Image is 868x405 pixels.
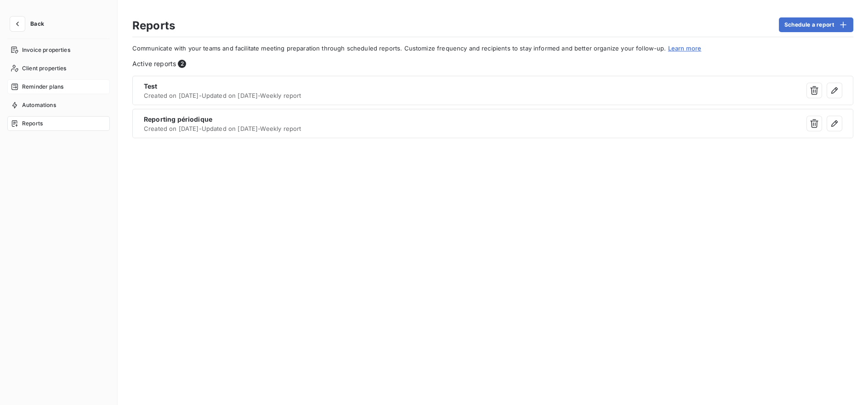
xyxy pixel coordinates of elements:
[178,60,186,68] span: 2
[30,21,44,27] span: Back
[144,115,212,123] span: Reporting périodique
[132,59,176,68] span: Active reports
[22,119,43,128] span: Reports
[144,125,663,132] span: Created on [DATE] - Updated on [DATE] - Weekly report
[22,46,70,54] span: Invoice properties
[7,17,51,31] button: Back
[144,82,158,90] span: Test
[22,101,56,109] span: Automations
[132,17,175,34] h3: Reports
[132,45,853,52] span: Communicate with your teams and facilitate meeting preparation through scheduled reports. Customi...
[668,45,702,52] a: Learn more
[779,17,853,32] button: Schedule a report
[22,64,67,73] span: Client properties
[7,79,110,94] a: Reminder plans
[7,116,110,131] a: Reports
[7,98,110,112] a: Automations
[7,61,110,76] a: Client properties
[144,92,663,99] span: Created on [DATE] - Updated on [DATE] - Weekly report
[837,374,859,396] iframe: Intercom live chat
[22,83,63,91] span: Reminder plans
[7,43,110,57] a: Invoice properties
